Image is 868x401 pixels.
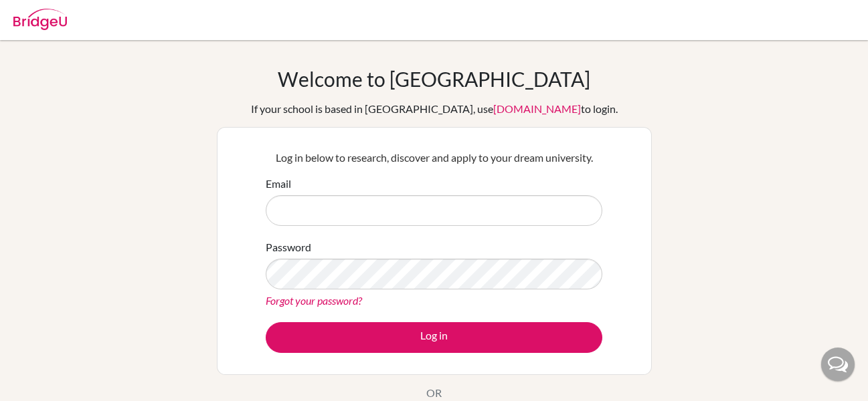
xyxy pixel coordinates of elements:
[251,101,618,117] div: If your school is based in [GEOGRAPHIC_DATA], use to login.
[266,322,602,353] button: Log in
[493,102,581,115] a: [DOMAIN_NAME]
[266,150,602,166] p: Log in below to research, discover and apply to your dream university.
[13,9,67,30] img: Bridge-U
[278,67,590,91] h1: Welcome to [GEOGRAPHIC_DATA]
[266,239,311,255] label: Password
[426,385,442,401] p: OR
[29,9,66,21] span: Ayuda
[266,176,291,192] label: Email
[266,294,362,307] a: Forgot your password?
